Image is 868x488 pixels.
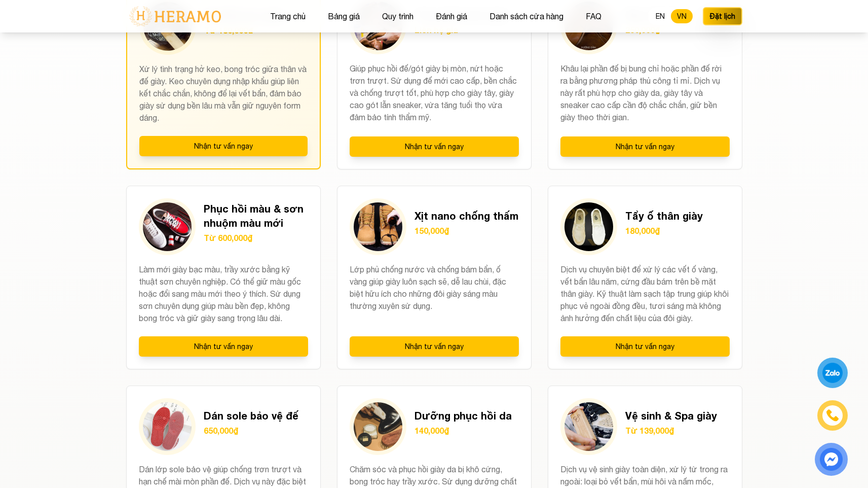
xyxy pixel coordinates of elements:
button: Nhận tư vấn ngay [139,136,308,156]
p: Làm mới giày bạc màu, trầy xước bằng kỹ thuật sơn chuyên nghiệp. Có thể giữ màu gốc hoặc đổi sang... [139,263,308,324]
p: 150,000₫ [414,225,518,237]
button: Nhận tư vấn ngay [350,336,519,357]
img: Xịt nano chống thấm [354,202,402,251]
h3: Dưỡng phục hồi da [414,408,512,423]
button: Đánh giá [433,10,470,23]
button: FAQ [583,10,605,23]
button: Trang chủ [267,10,309,23]
a: phone-icon [819,402,846,429]
h3: Phục hồi màu & sơn nhuộm màu mới [204,201,308,230]
img: Tẩy ố thân giày [564,202,613,251]
p: Từ 139,000₫ [625,425,717,437]
h3: Xịt nano chống thấm [414,208,518,223]
button: Nhận tư vấn ngay [350,136,519,157]
button: Nhận tư vấn ngay [560,136,730,157]
img: Phục hồi màu & sơn nhuộm màu mới [143,202,192,251]
button: Quy trình [379,10,417,23]
p: Từ 600,000₫ [204,232,308,244]
p: Khâu lại phần đế bị bung chỉ hoặc phần đế rời ra bằng phương pháp thủ công tỉ mỉ. Dịch vụ này rất... [560,62,730,124]
button: Bảng giá [325,10,363,23]
button: EN [650,9,671,23]
h3: Dán sole bảo vệ đế [204,408,298,423]
p: 650,000₫ [204,425,298,437]
p: 140,000₫ [414,425,512,437]
h3: Vệ sinh & Spa giày [625,408,717,423]
img: logo-with-text.png [126,6,224,27]
p: Giúp phục hồi đế/gót giày bị mòn, nứt hoặc trơn trượt. Sử dụng đế mới cao cấp, bền chắc và chống ... [350,62,519,124]
button: Đặt lịch [703,7,742,25]
p: Lớp phủ chống nước và chống bám bẩn, ố vàng giúp giày luôn sạch sẽ, dễ lau chùi, đặc biệt hữu ích... [350,263,519,324]
h3: Tẩy ố thân giày [625,208,703,223]
p: Xử lý tình trạng hở keo, bong tróc giữa thân và đế giày. Keo chuyên dụng nhập khẩu giúp liên kết ... [139,63,308,124]
p: 180,000₫ [625,225,703,237]
img: Dưỡng phục hồi da [354,402,402,451]
p: Dịch vụ chuyên biệt để xử lý các vết ố vàng, vết bẩn lâu năm, cứng đầu bám trên bề mặt thân giày.... [560,263,730,324]
button: VN [671,9,693,23]
button: Nhận tư vấn ngay [560,336,730,357]
button: Danh sách cửa hàng [486,10,567,23]
img: phone-icon [827,410,839,421]
img: Dán sole bảo vệ đế [143,402,192,451]
button: Nhận tư vấn ngay [139,336,308,357]
img: Vệ sinh & Spa giày [564,402,613,451]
